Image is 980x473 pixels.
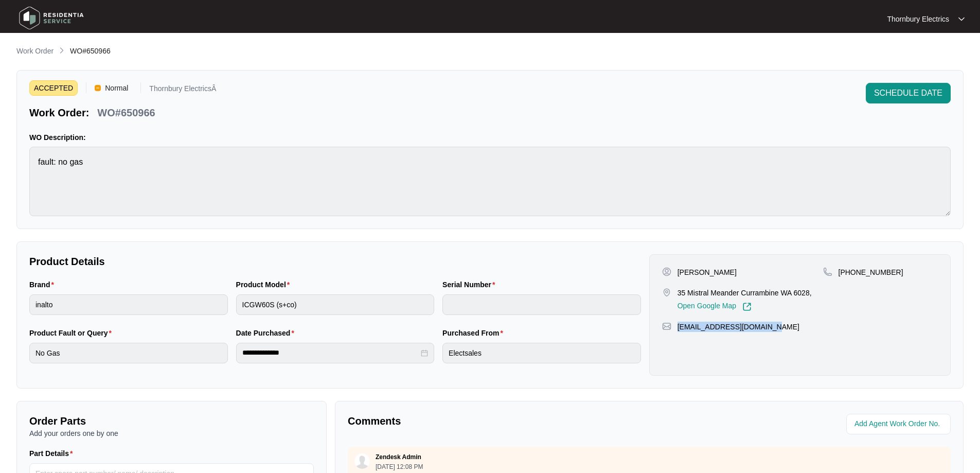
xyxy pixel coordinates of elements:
input: Serial Number [442,294,641,315]
a: Work Order [14,46,56,57]
img: user.svg [354,453,370,469]
p: [DATE] 12:08 PM [376,464,423,470]
a: Open Google Map [678,302,752,311]
p: [PERSON_NAME] [678,267,737,277]
label: Date Purchased [236,328,298,338]
input: Product Model [236,294,435,315]
input: Purchased From [442,343,641,363]
img: Vercel Logo [95,85,101,91]
img: dropdown arrow [958,16,965,22]
img: residentia service logo [15,3,87,33]
p: Work Order: [29,106,89,120]
p: 35 Mistral Meander Currambine WA 6028, [678,288,812,298]
img: Link-External [742,302,752,311]
label: Product Model [236,279,294,290]
p: Zendesk Admin [376,453,421,461]
textarea: fault: no gas [29,147,951,216]
p: Order Parts [29,414,314,428]
p: WO#650966 [97,106,155,120]
p: Thornbury Electrics [887,14,949,24]
button: SCHEDULE DATE [866,83,951,103]
span: WO#650966 [70,47,111,55]
p: Product Details [29,254,641,269]
input: Date Purchased [242,347,419,358]
p: Comments [348,414,642,428]
p: Work Order [16,46,54,56]
input: Product Fault or Query [29,343,228,363]
span: SCHEDULE DATE [874,87,942,99]
img: chevron-right [58,46,66,55]
p: WO Description: [29,132,951,143]
label: Purchased From [442,328,507,338]
p: Add your orders one by one [29,428,314,439]
label: Part Details [29,448,77,459]
label: Product Fault or Query [29,328,116,338]
input: Add Agent Work Order No. [854,418,945,430]
p: [EMAIL_ADDRESS][DOMAIN_NAME] [678,322,799,332]
label: Serial Number [442,279,499,290]
span: ACCEPTED [29,80,78,96]
img: map-pin [662,322,671,331]
input: Brand [29,294,228,315]
p: [PHONE_NUMBER] [839,267,903,277]
img: map-pin [662,288,671,297]
p: Thornbury ElectricsÂ [149,85,216,96]
img: map-pin [823,267,832,276]
span: Normal [101,80,132,96]
img: user-pin [662,267,671,276]
label: Brand [29,279,58,290]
